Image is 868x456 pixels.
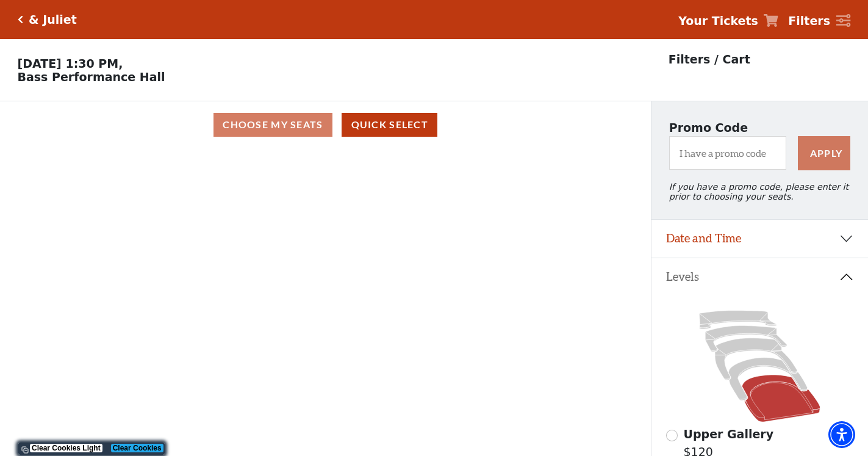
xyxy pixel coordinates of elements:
strong: Filters [788,14,830,27]
div: Accessibility Menu [828,421,855,448]
path: Lower Gallery - Seats Available: 63 [705,326,787,352]
a: Filters [788,12,850,30]
input: I have a promo code [669,136,786,170]
a: Click here to go back to filters [18,15,23,24]
p: Filters / Cart [669,51,750,68]
path: Box Tier - Seats Available: 9 [729,358,808,400]
button: Quick Select [342,113,437,137]
p: If you have a promo code, please enter it prior to choosing your seats. [669,182,851,201]
button: Levels [651,258,868,296]
a: Your Tickets [678,12,778,30]
path: Mezzanine - Seats Available: 36 [715,338,797,380]
h5: & Juliet [29,13,77,27]
path: Upper Gallery - Seats Available: 302 [699,311,777,329]
p: Promo Code [669,119,851,137]
strong: Your Tickets [678,14,758,27]
span: Upper Gallery [684,427,774,441]
path: Orchestra / Parterre Circle - Seats Available: 33 [742,375,820,422]
input: Upper Gallery$120 [666,430,678,441]
button: Date and Time [651,220,868,258]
